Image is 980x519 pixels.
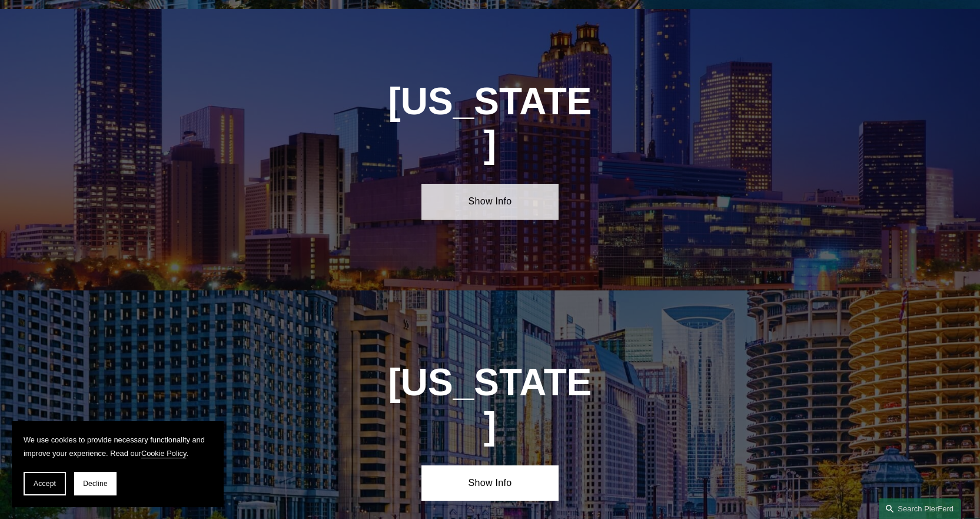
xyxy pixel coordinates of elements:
button: Decline [74,472,117,495]
span: Decline [83,480,108,488]
span: Accept [34,480,56,488]
p: We use cookies to provide necessary functionality and improve your experience. Read our . [24,433,212,460]
h1: [US_STATE] [387,80,593,166]
button: Accept [24,472,66,495]
a: Show Info [421,465,559,501]
h1: [US_STATE] [387,361,593,447]
a: Show Info [421,184,559,219]
a: Search this site [879,498,961,519]
a: Cookie Policy [141,449,187,458]
section: Cookie banner [12,421,224,507]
